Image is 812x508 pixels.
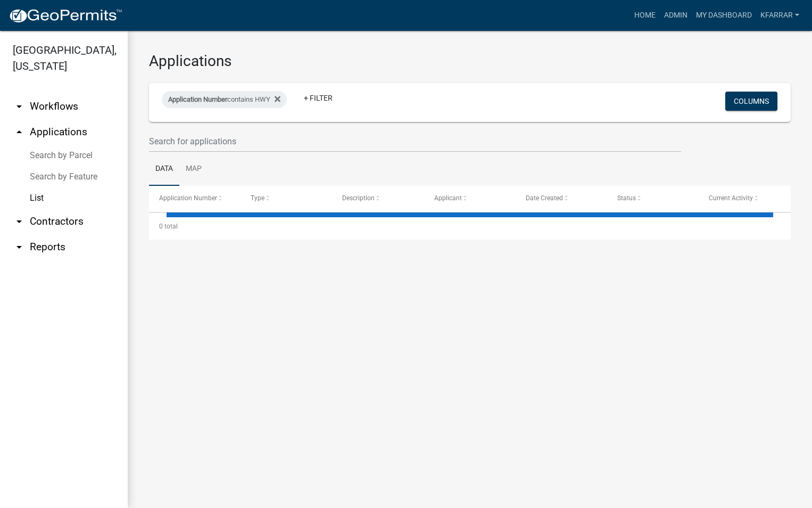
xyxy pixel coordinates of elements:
datatable-header-cell: Current Activity [699,186,791,211]
span: Current Activity [709,194,753,202]
span: Date Created [526,194,563,202]
datatable-header-cell: Date Created [516,186,607,211]
datatable-header-cell: Description [333,186,424,211]
div: 0 total [149,213,791,240]
i: arrow_drop_down [13,215,26,228]
a: Admin [660,5,692,26]
span: Application Number [159,194,217,202]
datatable-header-cell: Applicant [424,186,516,211]
datatable-header-cell: Application Number [149,186,241,211]
div: contains HWY [162,91,287,108]
a: Map [179,152,208,186]
a: My Dashboard [692,5,756,26]
a: + Filter [295,88,341,108]
span: Status [618,194,636,202]
h3: Applications [149,52,791,70]
a: Home [630,5,660,26]
span: Application Number [168,95,227,103]
span: Applicant [434,194,462,202]
a: kfarrar [756,5,803,26]
a: Data [149,152,179,186]
datatable-header-cell: Status [607,186,699,211]
i: arrow_drop_up [13,126,26,138]
datatable-header-cell: Type [241,186,332,211]
i: arrow_drop_down [13,241,26,253]
span: Type [251,194,264,202]
input: Search for applications [149,130,681,152]
i: arrow_drop_down [13,100,26,113]
span: Description [343,194,375,202]
button: Columns [725,92,777,111]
